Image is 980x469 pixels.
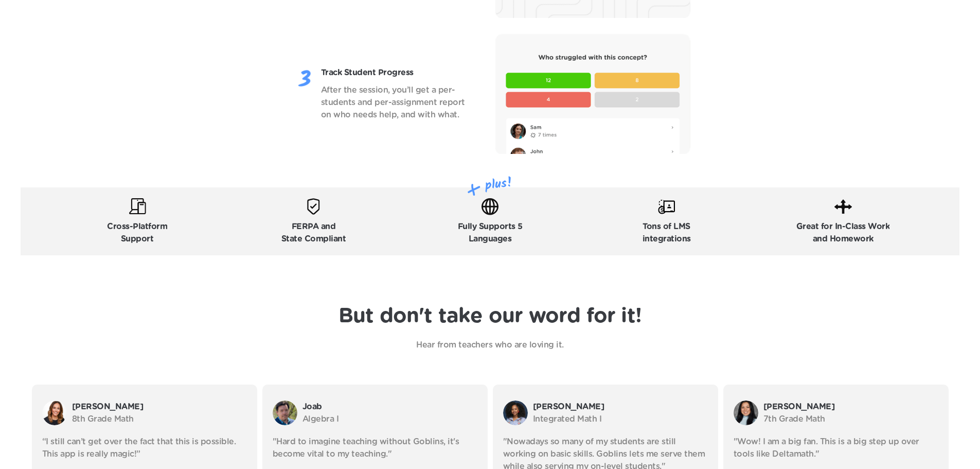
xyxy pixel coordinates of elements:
p: After the session, you’ll get a per-students and per-assignment report on who needs help, and wit... [321,84,472,121]
p: Track Student Progress [321,66,472,79]
p: Cross-Platform Support [107,220,167,245]
p: [PERSON_NAME] [763,401,938,413]
p: "Wow! I am a big fan. This is a big step up over tools like Deltamath." [734,436,938,460]
p: FERPA and State Compliant [281,220,346,245]
p: Great for In-Class Work and Homework [796,220,890,245]
p: "Hard to imagine teaching without Goblins, it's become vital to my teaching." [273,436,477,460]
p: 7th Grade Math [763,413,938,425]
p: Integrated Math I [533,413,708,425]
p: Hear from teachers who are loving it. [310,339,670,351]
p: [PERSON_NAME] [72,401,247,413]
p: 8th Grade Math [72,413,247,425]
p: “I still can’t get over the fact that this is possible. This app is really magic!” [42,436,247,460]
p: Joab [302,401,477,413]
h1: But don't take our word for it! [338,304,642,328]
p: [PERSON_NAME] [533,401,708,413]
p: Tons of LMS integrations [643,220,691,245]
p: Fully Supports 5 Languages [458,220,523,245]
p: Algebra I [302,413,477,425]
